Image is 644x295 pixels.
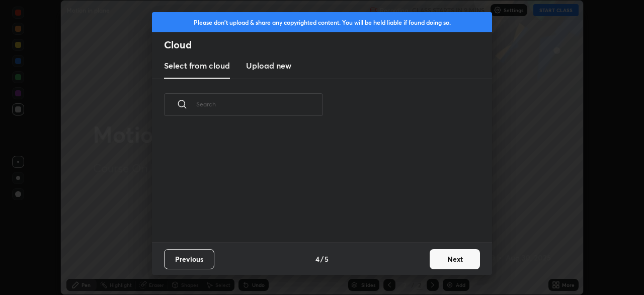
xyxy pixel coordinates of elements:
button: Previous [164,249,214,269]
button: Next [430,249,480,269]
h2: Cloud [164,38,492,51]
h3: Upload new [246,60,291,72]
div: grid [152,128,480,243]
input: Search [196,83,323,126]
h4: / [320,254,324,264]
h3: Select from cloud [164,60,230,72]
div: Please don't upload & share any copyrighted content. You will be held liable if found doing so. [152,12,492,32]
h4: 5 [325,254,329,264]
h4: 4 [315,254,319,264]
